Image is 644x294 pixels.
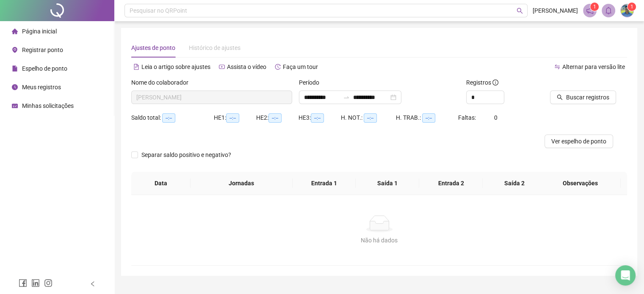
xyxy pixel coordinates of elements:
[341,113,396,123] div: H. NOT.:
[343,94,350,101] span: swap-right
[422,113,435,123] span: --:--
[458,114,477,121] span: Faltas:
[227,63,266,70] span: Assista o vídeo
[293,172,356,195] th: Entrada 1
[343,94,350,101] span: to
[621,4,633,17] img: 84410
[533,6,578,15] span: [PERSON_NAME]
[590,3,599,11] sup: 1
[311,113,324,123] span: --:--
[162,113,175,123] span: --:--
[131,78,194,87] label: Nome do colaborador
[547,179,614,188] span: Observações
[554,64,560,70] span: swap
[136,91,287,104] span: ESTEVAN FILIPE SUTIL DE OLIVEIRA
[593,4,596,10] span: 1
[22,102,74,109] span: Minhas solicitações
[31,279,40,287] span: linkedin
[586,7,594,14] span: notification
[605,7,612,14] span: bell
[299,78,325,87] label: Período
[364,113,377,123] span: --:--
[615,265,636,286] div: Open Intercom Messenger
[551,137,606,146] span: Ver espelho de ponto
[627,3,636,11] sup: Atualize o seu contato no menu Meus Dados
[12,66,18,71] span: file
[494,114,498,121] span: 0
[466,78,498,87] span: Registros
[214,113,256,123] div: HE 1:
[544,135,613,148] button: Ver espelho de ponto
[189,44,240,51] span: Histórico de ajustes
[12,47,18,53] span: environment
[275,64,281,70] span: history
[226,113,239,123] span: --:--
[141,63,210,70] span: Leia o artigo sobre ajustes
[356,172,419,195] th: Saída 1
[517,8,523,14] span: search
[131,44,175,51] span: Ajustes de ponto
[22,47,63,53] span: Registrar ponto
[12,103,18,109] span: schedule
[131,172,191,195] th: Data
[133,64,139,70] span: file-text
[256,113,299,123] div: HE 2:
[22,84,61,91] span: Meus registros
[566,93,609,102] span: Buscar registros
[483,172,546,195] th: Saída 2
[12,28,18,34] span: home
[283,63,318,70] span: Faça um tour
[557,94,563,100] span: search
[630,4,633,10] span: 1
[219,64,225,70] span: youtube
[419,172,483,195] th: Entrada 2
[396,113,458,123] div: H. TRAB.:
[268,113,282,123] span: --:--
[191,172,293,195] th: Jornadas
[492,80,498,85] span: info-circle
[540,172,621,195] th: Observações
[131,113,214,123] div: Saldo total:
[12,84,18,90] span: clock-circle
[22,28,57,35] span: Página inicial
[562,63,625,70] span: Alternar para versão lite
[138,150,235,159] span: Separar saldo positivo e negativo?
[141,236,617,245] div: Não há dados
[22,65,67,72] span: Espelho de ponto
[550,91,616,104] button: Buscar registros
[299,113,341,123] div: HE 3:
[19,279,27,287] span: facebook
[44,279,53,287] span: instagram
[90,281,96,287] span: left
